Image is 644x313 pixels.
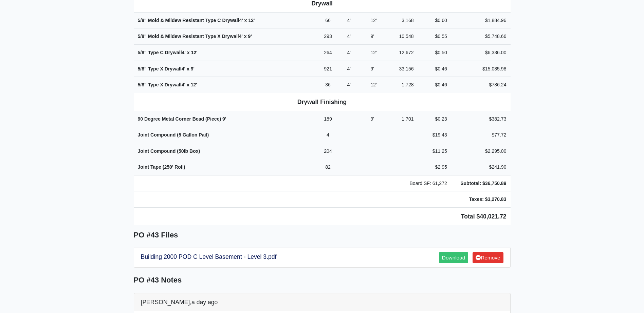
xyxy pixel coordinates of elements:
strong: 5/8" Mold & Mildew Resistant Type C Drywall [138,18,255,23]
span: 12' [191,50,197,55]
span: 4' [239,18,243,23]
span: x [244,18,247,23]
strong: Joint Tape (250' Roll) [138,164,185,170]
span: x [244,34,247,39]
span: 12' [191,82,197,87]
span: 4' [347,18,351,23]
strong: 5/8" Type C Drywall [138,50,198,55]
td: Total $40,021.72 [134,207,511,225]
td: $2.95 [418,159,451,175]
h5: PO #43 Files [134,231,511,239]
td: $0.46 [418,77,451,93]
td: $786.24 [451,77,511,93]
td: $15,085.98 [451,61,511,77]
span: 4' [347,66,351,71]
td: 33,156 [393,61,418,77]
td: $0.46 [418,61,451,77]
td: $382.73 [451,111,511,127]
td: 921 [313,61,343,77]
td: 293 [313,28,343,45]
span: x [187,66,189,71]
td: $19.43 [418,127,451,143]
td: $11.25 [418,143,451,159]
td: $241.90 [451,159,511,175]
strong: 5/8" Mold & Mildew Resistant Type X Drywall [138,34,252,39]
td: $2,295.00 [451,143,511,159]
span: x [187,82,189,87]
span: 4' [347,50,351,55]
td: $77.72 [451,127,511,143]
span: 9' [370,66,374,71]
span: 12' [370,50,376,55]
strong: 90 Degree Metal Corner Bead (Piece) [138,116,226,122]
span: 9' [248,34,252,39]
span: 9' [370,116,374,122]
td: 4 [313,127,343,143]
td: 264 [313,44,343,61]
span: Board SF: 61,272 [409,181,447,186]
td: Taxes: $3,270.83 [451,191,511,208]
td: $0.23 [418,111,451,127]
span: 9' [222,116,226,122]
td: $0.55 [418,28,451,45]
a: Building 2000 POD C Level Basement - Level 3.pdf [141,253,277,260]
span: 12' [370,82,376,87]
span: 4' [347,82,351,87]
a: Remove [473,252,503,263]
td: Subtotal: $36,750.89 [451,175,511,191]
td: $0.50 [418,44,451,61]
b: Drywall Finishing [297,99,347,105]
strong: 5/8" Type X Drywall [138,66,195,71]
span: 12' [248,18,255,23]
div: [PERSON_NAME], [134,293,510,311]
td: 36 [313,77,343,93]
strong: 5/8" Type X Drywall [138,82,197,87]
td: $0.60 [418,12,451,28]
strong: Joint Compound (5 Gallon Pail) [138,132,209,138]
strong: Joint Compound (50lb Box) [138,148,200,154]
span: 4' [239,34,243,39]
span: 4' [182,66,185,71]
td: 12,672 [393,44,418,61]
span: 9' [191,66,195,71]
span: 12' [370,18,376,23]
td: $5,748.66 [451,28,511,45]
td: 82 [313,159,343,175]
td: 3,168 [393,12,418,28]
a: Download [439,252,468,263]
span: a day ago [191,299,218,306]
td: 66 [313,12,343,28]
span: 4' [182,50,186,55]
td: 1,701 [393,111,418,127]
td: 1,728 [393,77,418,93]
span: 9' [370,34,374,39]
td: 10,548 [393,28,418,45]
td: 189 [313,111,343,127]
td: $1,884.96 [451,12,511,28]
td: $6,336.00 [451,44,511,61]
span: x [187,50,190,55]
h5: PO #43 Notes [134,276,511,285]
span: 4' [347,34,351,39]
td: 204 [313,143,343,159]
span: 4' [182,82,185,87]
